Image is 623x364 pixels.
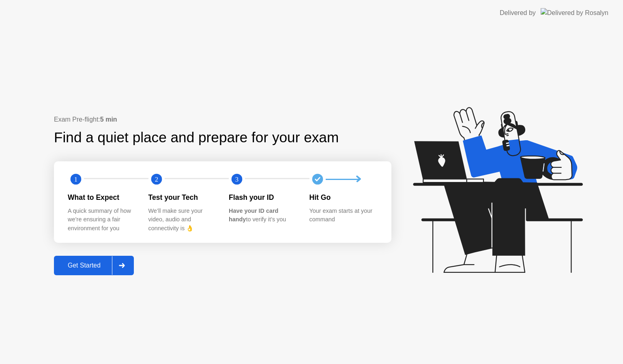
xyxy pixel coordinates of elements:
text: 2 [155,176,158,183]
div: We’ll make sure your video, audio and connectivity is 👌 [148,207,216,233]
div: Get Started [56,262,112,269]
div: Flash your ID [229,192,296,203]
text: 3 [235,176,238,183]
div: Test your Tech [148,192,216,203]
b: Have your ID card handy [229,208,278,223]
div: What to Expect [68,192,135,203]
b: 5 min [100,116,117,123]
div: Hit Go [309,192,377,203]
div: A quick summary of how we’re ensuring a fair environment for you [68,207,135,233]
div: Exam Pre-flight: [54,115,391,124]
text: 1 [74,176,77,183]
div: to verify it’s you [229,207,296,224]
img: Delivered by Rosalyn [541,8,608,17]
div: Delivered by [500,8,536,18]
button: Get Started [54,256,134,275]
div: Your exam starts at your command [309,207,377,224]
div: Find a quiet place and prepare for your exam [54,127,340,148]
